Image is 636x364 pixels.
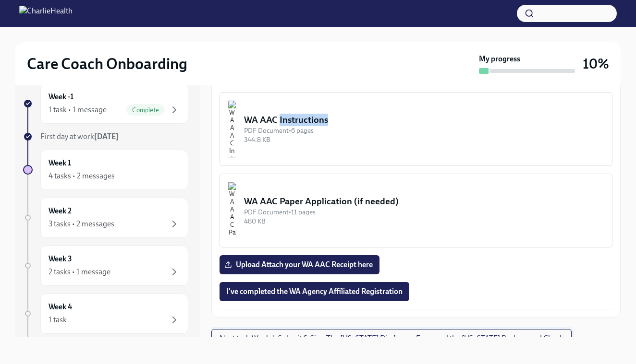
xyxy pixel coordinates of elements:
[40,132,119,141] span: First day at work
[244,126,604,135] div: PDF Document • 6 pages
[220,282,409,301] button: I've completed the WA Agency Affiliated Registration
[49,302,72,312] h6: Week 4
[228,100,236,158] img: WA AAC Instructions
[244,195,604,208] div: WA AAC Paper Application (if needed)
[49,171,115,181] div: 4 tasks • 2 messages
[49,105,107,115] div: 1 task • 1 message
[211,329,572,348] button: Next task:Week 1: Submit & Sign The [US_STATE] Disclosure Form and the [US_STATE] Background Check
[244,208,604,217] div: PDF Document • 11 pages
[27,54,187,73] h2: Care Coach Onboarding
[23,294,188,334] a: Week 41 task
[220,255,379,274] label: Upload Attach your WA AAC Receipt here
[49,92,73,102] h6: Week -1
[479,54,520,64] strong: My progress
[220,92,612,166] button: WA AAC InstructionsPDF Document•6 pages344.8 KB
[23,83,188,124] a: Week -11 task • 1 messageComplete
[49,254,72,264] h6: Week 3
[49,206,72,216] h6: Week 2
[226,260,373,270] span: Upload Attach your WA AAC Receipt here
[23,198,188,238] a: Week 23 tasks • 2 messages
[49,315,67,325] div: 1 task
[226,287,403,296] span: I've completed the WA Agency Affiliated Registration
[126,106,165,114] span: Complete
[244,114,604,126] div: WA AAC Instructions
[220,174,612,247] button: WA AAC Paper Application (if needed)PDF Document•11 pages480 KB
[244,135,604,144] div: 344.8 KB
[94,132,119,141] strong: [DATE]
[228,182,236,239] img: WA AAC Paper Application (if needed)
[49,158,71,168] h6: Week 1
[49,267,110,277] div: 2 tasks • 1 message
[23,131,188,142] a: First day at work[DATE]
[19,6,73,21] img: CharlieHealth
[583,55,609,72] h3: 10%
[23,246,188,286] a: Week 32 tasks • 1 message
[244,217,604,226] div: 480 KB
[49,219,114,229] div: 3 tasks • 2 messages
[220,334,563,343] span: Next task : Week 1: Submit & Sign The [US_STATE] Disclosure Form and the [US_STATE] Background Check
[23,150,188,190] a: Week 14 tasks • 2 messages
